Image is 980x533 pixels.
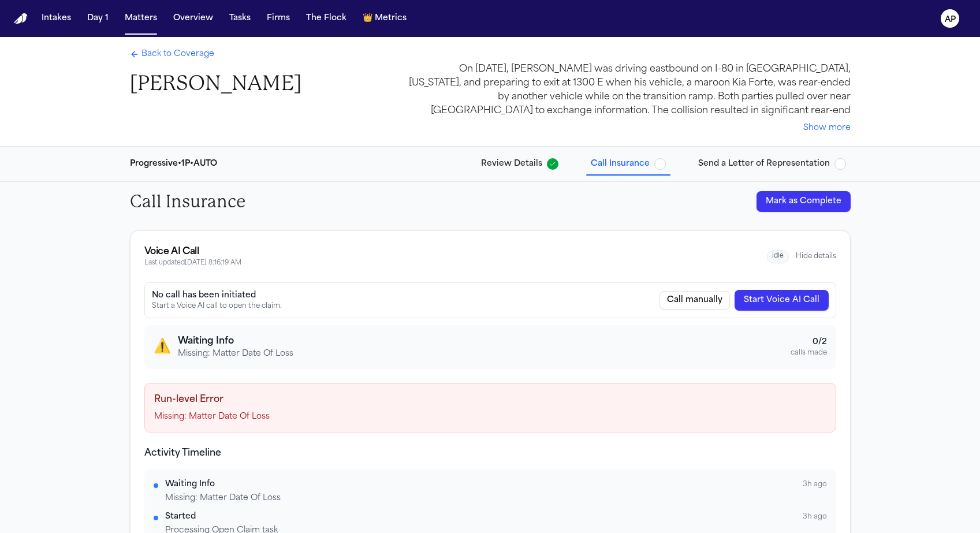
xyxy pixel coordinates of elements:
button: Send a Letter of Representation [694,154,851,174]
img: Finch Logo [14,13,28,24]
button: Intakes [37,8,76,29]
button: Matters [120,8,162,29]
span: 3h ago [803,480,827,489]
button: crownMetrics [358,8,411,29]
div: 0 / 2 [791,337,827,348]
div: On [DATE], [PERSON_NAME] was driving eastbound on I-80 in [GEOGRAPHIC_DATA], [US_STATE], and prep... [407,62,851,118]
span: Last updated [DATE] 8:16:19 AM [144,259,241,269]
span: idle [767,250,789,263]
button: Start Voice AI Call [735,290,829,311]
h3: Waiting Info [178,334,293,348]
span: Review Details [481,158,542,170]
button: Hide details [796,252,836,261]
button: Day 1 [83,8,113,29]
span: ⚠️ [154,338,171,356]
h1: [PERSON_NAME] [130,70,301,96]
div: Start a Voice AI call to open the claim. [152,301,282,311]
button: Call carrier manually [659,291,730,310]
button: The Flock [301,8,351,29]
h2: Call Insurance [130,191,245,212]
p: Missing: Matter Date Of Loss [178,348,293,360]
a: Home [14,13,28,24]
button: Call Insurance [586,154,670,174]
button: Review Details [476,154,563,174]
span: Back to Coverage [141,49,214,60]
p: Missing: Matter Date Of Loss [154,411,826,423]
div: No call has been initiated [152,290,282,301]
span: 3h ago [803,512,827,521]
div: Missing: Matter Date Of Loss [165,493,827,504]
h4: Activity Timeline [144,446,836,460]
button: Show more [803,122,851,134]
button: Firms [262,8,295,29]
div: Voice AI Call [144,245,241,259]
div: calls made [791,348,827,357]
button: Overview [169,8,218,29]
button: Tasks [225,8,255,29]
div: Progressive • 1P • AUTO [130,158,217,170]
div: Waiting Info [165,479,215,490]
a: Back to Coverage [130,49,214,60]
button: Mark as Complete [757,191,851,212]
span: Call Insurance [591,158,650,170]
span: Send a Letter of Representation [698,158,830,170]
div: Started [165,511,196,523]
h4: Run-level Error [154,393,826,407]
